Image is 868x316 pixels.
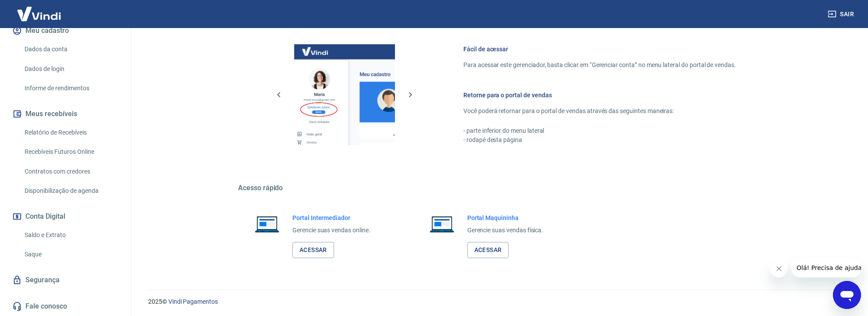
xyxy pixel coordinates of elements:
a: Informe de rendimentos [21,79,121,97]
a: Recebíveis Futuros Online [21,143,121,161]
button: Meu cadastro [11,21,121,40]
button: Sair [826,6,857,22]
iframe: Mensagem da empresa [791,258,861,277]
h6: Fácil de acessar [463,45,736,53]
h6: Retorne para o portal de vendas [463,91,736,99]
a: Disponibilização de agenda [21,182,121,200]
p: Você poderá retornar para o portal de vendas através das seguintes maneiras: [463,107,736,116]
button: Conta Digital [11,207,121,226]
a: Contratos com credores [21,163,121,181]
h5: Acesso rápido [238,184,757,192]
p: - parte inferior do menu lateral [463,126,736,135]
a: Segurança [11,270,121,290]
a: Acessar [292,242,334,258]
a: Dados de login [21,60,121,78]
img: Imagem de um notebook aberto [249,213,285,234]
iframe: Fechar mensagem [770,260,788,277]
a: Fale conosco [11,297,121,316]
a: Acessar [467,242,509,258]
img: Imagem da dashboard mostrando o botão de gerenciar conta na sidebar no lado esquerdo [294,44,395,145]
p: Gerencie suas vendas física. [467,226,544,235]
a: Relatório de Recebíveis [21,124,121,142]
p: Gerencie suas vendas online. [292,226,370,235]
a: Saque [21,245,121,263]
h6: Portal Maquininha [467,213,544,222]
h6: Portal Intermediador [292,213,370,222]
a: Dados da conta [21,40,121,58]
p: Para acessar este gerenciador, basta clicar em “Gerenciar conta” no menu lateral do portal de ven... [463,60,736,70]
a: Vindi Pagamentos [168,298,218,305]
a: Saldo e Extrato [21,226,121,244]
button: Meus recebíveis [11,104,121,124]
iframe: Botão para abrir a janela de mensagens [833,281,861,309]
img: Vindi [11,0,68,27]
img: Imagem de um notebook aberto [423,213,460,234]
p: 2025 © [148,297,847,306]
span: Olá! Precisa de ajuda? [5,6,74,13]
p: - rodapé desta página [463,135,736,145]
